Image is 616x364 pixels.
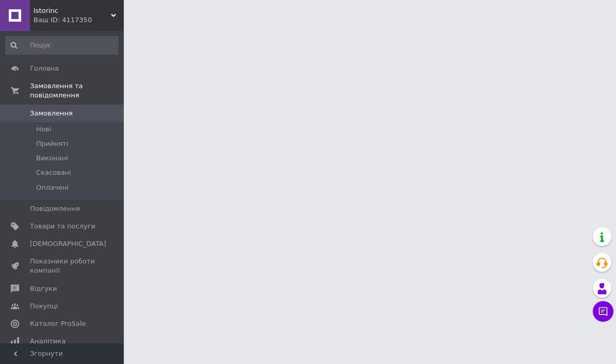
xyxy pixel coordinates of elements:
[30,337,66,346] span: Аналітика
[30,64,59,73] span: Головна
[30,284,57,293] span: Відгуки
[36,154,68,163] span: Виконані
[36,139,68,148] span: Прийняті
[30,109,73,118] span: Замовлення
[593,301,613,322] button: Чат з покупцем
[30,204,80,213] span: Повідомлення
[5,36,119,55] input: Пошук
[34,15,124,25] div: Ваш ID: 4117350
[30,302,58,311] span: Покупці
[30,81,124,100] span: Замовлення та повідомлення
[30,239,106,249] span: [DEMOGRAPHIC_DATA]
[36,125,51,134] span: Нові
[34,6,111,15] span: Istorinc
[30,257,95,275] span: Показники роботи компанії
[30,222,95,231] span: Товари та послуги
[30,319,86,328] span: Каталог ProSale
[36,183,69,192] span: Оплачені
[36,168,71,177] span: Скасовані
